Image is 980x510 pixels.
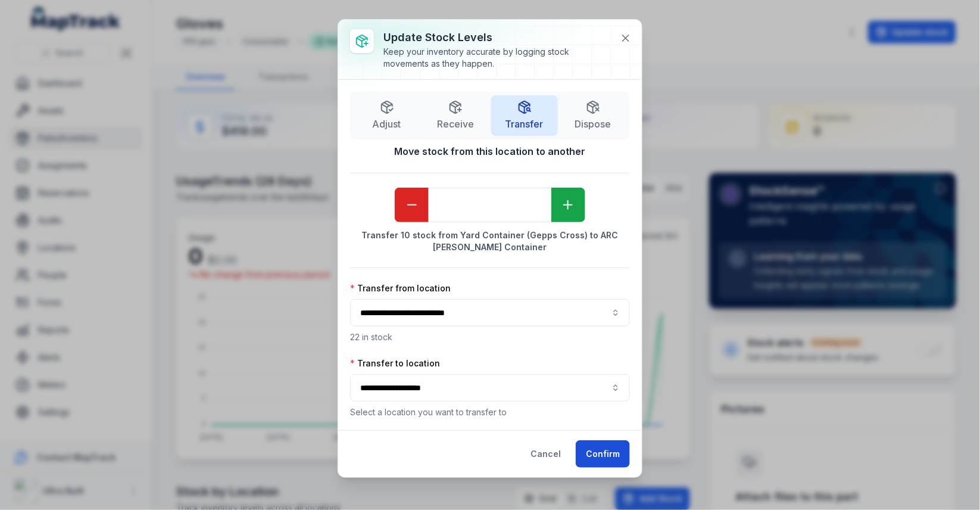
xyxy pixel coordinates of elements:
[575,117,611,131] span: Dispose
[350,331,630,343] p: 22 in stock
[350,144,630,158] strong: Move stock from this location to another
[373,117,401,131] span: Adjust
[491,95,558,136] button: Transfer
[520,440,571,468] button: Cancel
[350,406,630,418] p: Select a location you want to transfer to
[354,95,420,136] button: Adjust
[429,188,551,222] input: undefined-form-item-label
[383,46,611,70] div: Keep your inventory accurate by logging stock movements as they happen.
[576,440,630,468] button: Confirm
[505,117,544,131] span: Transfer
[350,229,630,253] strong: Transfer 10 stock from Yard Container (Gepps Cross) to ARC [PERSON_NAME] Container
[437,117,474,131] span: Receive
[350,357,440,369] label: Transfer to location
[350,282,451,294] label: Transfer from location
[560,95,627,136] button: Dispose
[383,29,611,46] h3: Update stock levels
[423,95,489,136] button: Receive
